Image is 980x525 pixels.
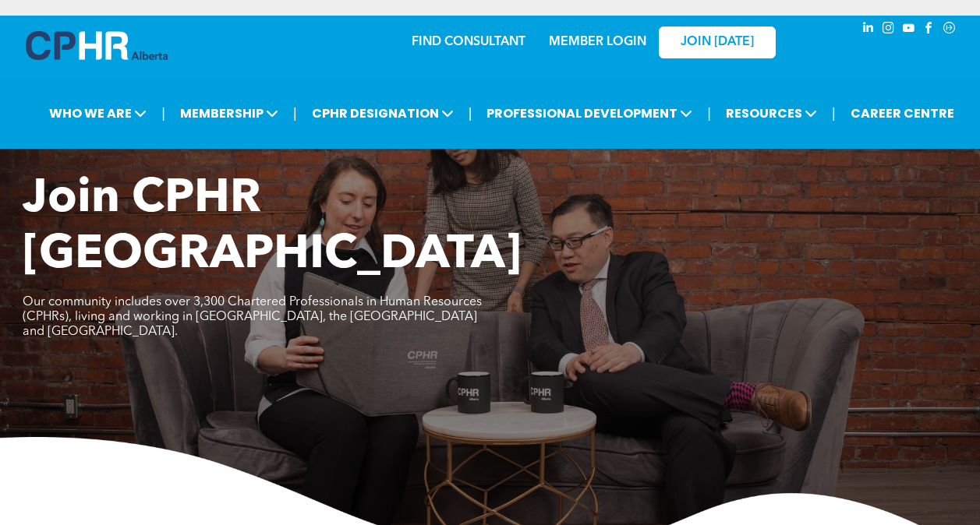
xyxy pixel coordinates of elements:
[307,99,458,128] span: CPHR DESIGNATION
[175,99,283,128] span: MEMBERSHIP
[293,97,297,129] li: |
[44,99,151,128] span: WHO WE ARE
[846,99,959,128] a: CAREER CENTRE
[469,97,472,129] li: |
[707,97,711,129] li: |
[161,97,165,129] li: |
[681,35,754,50] span: JOIN [DATE]
[23,176,522,279] span: Join CPHR [GEOGRAPHIC_DATA]
[880,19,897,41] a: instagram
[900,19,918,41] a: youtube
[23,296,482,338] span: Our community includes over 3,300 Chartered Professionals in Human Resources (CPHRs), living and ...
[921,19,938,41] a: facebook
[26,31,168,60] img: A blue and white logo for cp alberta
[860,19,877,41] a: linkedin
[482,99,697,128] span: PROFESSIONAL DEVELOPMENT
[549,36,646,48] a: MEMBER LOGIN
[721,99,822,128] span: RESOURCES
[412,36,525,48] a: FIND CONSULTANT
[832,97,836,129] li: |
[941,19,958,41] a: Social network
[659,26,776,58] a: JOIN [DATE]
